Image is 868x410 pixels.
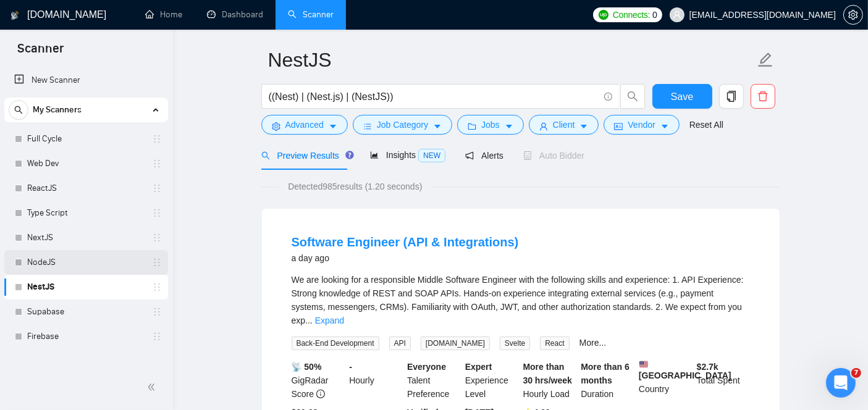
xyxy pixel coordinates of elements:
span: Alerts [465,151,504,161]
a: Type Script [27,201,145,225]
span: React [540,337,569,350]
span: holder [152,332,162,341]
button: settingAdvancedcaret-down [261,115,348,135]
span: notification [465,151,474,160]
li: My Scanners [4,98,168,349]
span: Svelte [500,337,530,350]
div: GigRadar Score [289,360,347,401]
a: Web Dev [27,151,145,176]
div: Experience Level [463,360,521,401]
span: edit [757,52,773,68]
span: 0 [652,8,657,22]
input: Search Freelance Jobs... [269,89,599,104]
span: idcard [614,122,623,131]
span: holder [152,159,162,169]
li: New Scanner [4,68,168,93]
img: upwork-logo.png [599,10,609,20]
a: homeHome [145,9,182,20]
button: barsJob Categorycaret-down [353,115,452,135]
span: holder [152,307,162,317]
div: Total Spent [694,360,752,401]
div: Hourly Load [521,360,579,401]
b: More than 30 hrs/week [523,362,572,385]
div: Talent Preference [405,360,463,401]
span: Back-End Development [292,337,379,350]
span: caret-down [433,122,442,131]
span: holder [152,257,162,267]
span: My Scanners [33,98,82,122]
a: setting [843,10,863,20]
span: folder [468,122,476,131]
span: search [261,151,270,160]
span: holder [152,134,162,144]
a: NestJS [27,275,145,299]
span: robot [523,151,532,160]
span: holder [152,208,162,218]
div: Hourly [347,360,405,401]
span: search [621,91,644,102]
span: holder [152,233,162,243]
b: $ 2.7k [697,362,718,372]
b: 📡 50% [292,362,322,372]
img: logo [11,6,19,25]
span: Preview Results [261,151,350,161]
button: folderJobscaret-down [457,115,524,135]
span: bars [363,122,372,131]
span: area-chart [370,151,379,159]
b: - [349,362,352,372]
span: Jobs [481,118,500,132]
span: NEW [418,149,445,162]
a: NextJS [27,225,145,250]
span: ... [305,316,313,325]
button: Save [652,84,712,109]
a: More... [579,338,607,348]
div: Tooltip anchor [344,149,355,161]
span: caret-down [579,122,588,131]
button: copy [719,84,744,109]
span: [DOMAIN_NAME] [421,337,490,350]
a: Expand [315,316,344,325]
span: info-circle [604,93,612,101]
a: New Scanner [14,68,158,93]
span: info-circle [316,390,325,398]
span: caret-down [660,122,669,131]
span: Detected 985 results (1.20 seconds) [279,180,431,193]
b: Everyone [407,362,446,372]
button: userClientcaret-down [529,115,599,135]
a: ReactJS [27,176,145,201]
span: Scanner [7,40,74,65]
a: Full Cycle [27,127,145,151]
span: caret-down [505,122,513,131]
button: search [9,100,28,120]
span: API [389,337,411,350]
span: user [539,122,548,131]
span: Save [671,89,693,104]
span: double-left [147,381,159,393]
div: Country [636,360,694,401]
div: a day ago [292,251,519,266]
span: 7 [851,368,861,378]
button: idcardVendorcaret-down [604,115,679,135]
button: setting [843,5,863,25]
span: setting [844,10,862,20]
span: search [9,106,28,114]
img: 🇺🇸 [639,360,648,369]
span: Auto Bidder [523,151,584,161]
button: search [620,84,645,109]
a: dashboardDashboard [207,9,263,20]
a: Reset All [689,118,723,132]
span: Insights [370,150,445,160]
span: delete [751,91,775,102]
div: We are looking for a responsible Middle Software Engineer with the following skills and experienc... [292,273,750,327]
a: Firebase [27,324,145,349]
span: Job Category [377,118,428,132]
span: holder [152,282,162,292]
span: copy [720,91,743,102]
a: searchScanner [288,9,334,20]
span: setting [272,122,280,131]
a: Software Engineer (API & Integrations) [292,235,519,249]
a: NodeJS [27,250,145,275]
div: Duration [578,360,636,401]
b: [GEOGRAPHIC_DATA] [639,360,731,380]
span: Connects: [613,8,650,22]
